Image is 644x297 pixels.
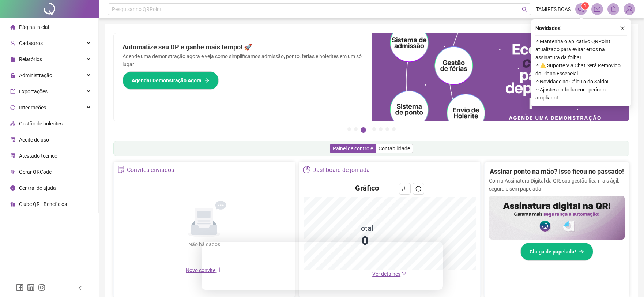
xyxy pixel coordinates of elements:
iframe: Intercom live chat [619,272,637,290]
span: Aceite de uso [19,137,49,143]
span: bell [610,6,617,12]
span: left [78,286,83,291]
p: Agende uma demonstração agora e veja como simplificamos admissão, ponto, férias e holerites em um... [123,52,363,68]
div: Convites enviados [127,164,174,176]
span: Atestado técnico [19,153,57,159]
span: file [10,57,15,62]
span: Chega de papelada! [530,248,576,256]
sup: 1 [581,2,589,10]
span: Agendar Demonstração Agora [132,76,202,84]
span: arrow-right [204,78,210,83]
span: notification [578,6,584,12]
span: user-add [10,41,15,46]
span: Novo convite [186,267,222,273]
h4: Gráfico [355,183,379,193]
span: Cadastros [19,40,43,46]
span: Relatórios [19,56,42,62]
span: instagram [38,284,45,291]
span: ⚬ Novidade no Cálculo do Saldo! [535,78,627,86]
span: reload [415,186,421,192]
span: qrcode [10,169,15,174]
span: ⚬ Mantenha o aplicativo QRPoint atualizado para evitar erros na assinatura da folha! [535,37,627,61]
span: mail [594,6,600,12]
span: home [10,25,15,30]
span: download [402,186,408,192]
iframe: Pesquisa da QRPoint [202,242,443,290]
span: close [620,26,625,31]
span: Gestão de holerites [19,121,63,127]
span: Central de ajuda [19,185,56,191]
span: lock [10,73,15,78]
span: Página inicial [19,24,49,30]
span: info-circle [10,185,15,191]
button: 3 [361,127,366,133]
span: apartment [10,121,15,126]
div: Dashboard de jornada [312,164,370,176]
span: sync [10,105,15,110]
span: solution [117,166,125,173]
button: 2 [354,127,358,131]
img: banner%2F02c71560-61a6-44d4-94b9-c8ab97240462.png [489,196,625,240]
h2: Assinar ponto na mão? Isso ficou no passado! [490,166,624,177]
span: linkedin [27,284,34,291]
button: 4 [372,127,376,131]
img: 11600 [624,4,635,15]
button: Chega de papelada! [520,243,593,261]
span: Exportações [19,89,48,94]
span: ⚬ ⚠️ Suporte Via Chat Será Removido do Plano Essencial [535,61,627,78]
span: solution [10,153,15,158]
span: export [10,89,15,94]
span: TAMIRES BOAS [536,5,571,13]
span: Clube QR - Beneficios [19,201,67,207]
button: 5 [379,127,383,131]
p: Com a Assinatura Digital da QR, sua gestão fica mais ágil, segura e sem papelada. [489,177,625,193]
button: 6 [385,127,389,131]
span: Gerar QRCode [19,169,52,175]
button: Agendar Demonstração Agora [123,71,219,90]
span: Contabilidade [379,146,410,151]
span: arrow-right [579,249,584,254]
span: Administração [19,72,52,78]
span: Novidades ! [535,24,562,32]
span: pie-chart [303,166,310,173]
img: banner%2Fd57e337e-a0d3-4837-9615-f134fc33a8e6.png [372,33,629,121]
button: 7 [392,127,396,131]
h2: Automatize seu DP e ganhe mais tempo! 🚀 [123,42,363,52]
span: search [522,7,527,12]
span: 1 [584,3,587,8]
span: ⚬ Ajustes da folha com período ampliado! [535,86,627,102]
div: Não há dados [170,240,238,248]
span: Integrações [19,105,46,110]
span: Painel de controle [333,146,373,151]
button: 1 [347,127,351,131]
span: gift [10,202,15,207]
span: facebook [16,284,23,291]
span: audit [10,137,15,142]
